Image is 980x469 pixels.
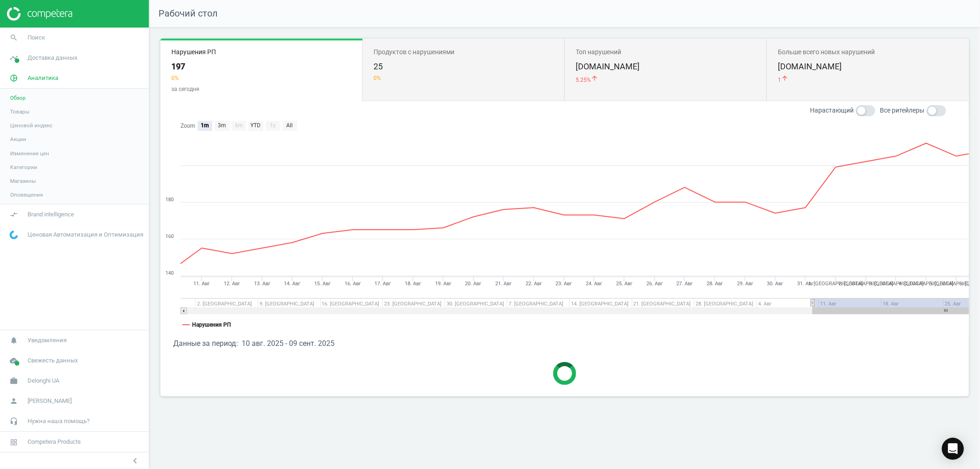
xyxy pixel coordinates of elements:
[171,74,351,82] div: 0%
[576,48,756,57] div: Топ нарушений
[374,281,391,287] tspan: 17. Авг
[28,231,143,239] span: Ценовая Автоматизация и Оптимизация
[10,164,37,171] span: Категории
[201,122,209,129] text: 1m
[869,281,923,287] tspan: 3. [GEOGRAPHIC_DATA]
[224,281,240,287] tspan: 12. Авг
[808,281,863,287] tspan: 1. [GEOGRAPHIC_DATA]
[767,281,784,287] tspan: 30. Авг
[899,281,954,287] tspan: 4. [GEOGRAPHIC_DATA]
[235,122,243,129] text: 6m
[10,191,43,198] span: Оповещения
[124,455,147,467] button: chevron_left
[192,322,231,328] tspan: Нарушения РП
[778,61,958,73] div: [DOMAIN_NAME]
[284,281,300,287] tspan: 14. Авг
[465,281,482,287] tspan: 20. Авг
[5,372,23,390] i: work
[181,123,195,129] text: Zoom
[173,339,238,349] span: Данные за период:
[218,122,226,129] text: 3m
[130,455,141,466] i: chevron_left
[10,177,36,185] span: Магазины
[28,336,67,345] span: Уведомления
[616,281,633,287] tspan: 25. Авг
[28,54,77,62] span: Доставка данных
[707,281,723,287] tspan: 28. Авг
[5,69,23,87] i: pie_chart_outlined
[270,122,276,129] text: 1y
[250,122,261,129] text: YTD
[5,412,23,430] i: headset_mic
[5,49,23,67] i: timeline
[242,339,283,349] span: 10 авг. 2025
[576,74,756,84] div: 5.25%
[374,74,554,82] div: 0%
[165,233,174,239] tspan: 160
[778,74,958,84] div: 1
[28,438,81,446] span: Competera Products
[28,74,58,82] span: Аналитика
[254,281,271,287] tspan: 13. Авг
[28,397,72,405] span: [PERSON_NAME]
[171,48,351,57] div: Нарушения РП
[526,281,542,287] tspan: 22. Авг
[171,337,336,350] div: -
[286,122,293,129] text: All
[556,281,572,287] tspan: 23. Авг
[5,206,23,223] i: compare_arrows
[576,61,756,73] div: [DOMAIN_NAME]
[405,281,421,287] tspan: 18. Авг
[646,281,663,287] tspan: 26. Авг
[5,332,23,349] i: notifications
[737,281,753,287] tspan: 29. Авг
[7,7,72,21] img: ajHJNr6hYgQAAAAASUVORK5CYII=
[165,270,174,276] tspan: 140
[28,356,78,365] span: Свежесть данных
[10,150,49,157] span: Изменение цен
[28,34,45,42] span: Поиск
[314,281,331,287] tspan: 15. Авг
[28,210,74,219] span: Brand intelligence
[345,281,361,287] tspan: 16. Авг
[676,281,693,287] tspan: 27. Авг
[810,106,854,115] span: Нарастающий
[5,352,23,369] i: cloud_done
[193,281,210,287] tspan: 11. Авг
[10,231,18,239] img: wGWNvw8QSZomAAAAABJRU5ErkJggg==
[289,339,334,349] span: 09 сент. 2025
[10,94,26,102] span: Обзор
[435,281,452,287] tspan: 19. Авг
[171,61,351,73] div: 197
[586,281,602,287] tspan: 24. Авг
[10,108,29,115] span: Товары
[781,74,788,82] i: arrow_upward
[942,438,964,460] div: Open Intercom Messenger
[495,281,512,287] tspan: 21. Авг
[797,281,814,287] tspan: 31. Авг
[591,74,598,82] i: arrow_upward
[880,106,924,115] span: Все ритейлеры
[10,122,52,129] span: Ценовой индекс
[5,392,23,410] i: person
[165,197,174,203] tspan: 180
[28,377,59,385] span: Delonghi UA
[5,29,23,46] i: search
[374,48,554,57] div: Продуктов с нарушениями
[10,136,26,143] span: Акции
[838,281,893,287] tspan: 2. [GEOGRAPHIC_DATA]
[159,8,218,19] span: Рабочий стол
[778,48,958,57] div: Больше всего новых нарушений
[374,61,554,73] div: 25
[28,417,90,425] span: Нужна наша помощь?
[171,85,351,93] div: за сегодня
